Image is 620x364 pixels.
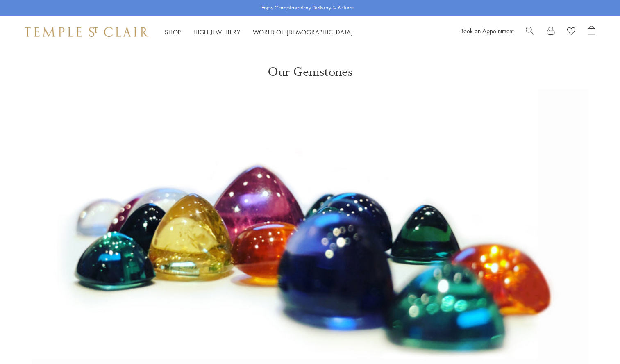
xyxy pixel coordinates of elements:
a: Book an Appointment [460,27,513,35]
a: Open Shopping Bag [588,26,595,38]
a: View Wishlist [567,26,575,38]
a: ShopShop [165,28,181,36]
a: High JewelleryHigh Jewellery [193,28,241,36]
nav: Main navigation [165,27,353,37]
img: Temple St. Clair [25,27,148,37]
a: Search [526,26,534,38]
h1: Our Gemstones [268,48,352,80]
p: Enjoy Complimentary Delivery & Returns [261,4,354,12]
a: World of [DEMOGRAPHIC_DATA]World of [DEMOGRAPHIC_DATA] [253,28,353,36]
